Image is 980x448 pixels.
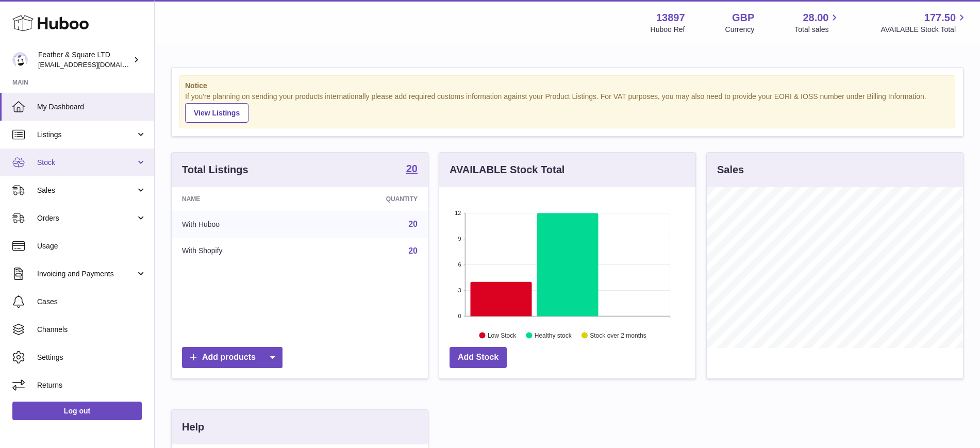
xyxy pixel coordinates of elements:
[794,25,840,35] span: Total sales
[455,210,461,216] text: 12
[717,163,744,177] h3: Sales
[37,158,136,168] span: Stock
[458,236,461,242] text: 9
[37,269,136,279] span: Invoicing and Payments
[37,380,146,390] span: Returns
[458,287,461,293] text: 3
[37,241,146,251] span: Usage
[408,246,418,255] a: 20
[12,52,28,68] img: feathernsquare@gmail.com
[37,297,146,307] span: Cases
[37,353,146,362] span: Settings
[37,213,136,223] span: Orders
[38,60,152,69] span: [EMAIL_ADDRESS][DOMAIN_NAME]
[182,163,248,177] h3: Total Listings
[408,220,418,228] a: 20
[458,313,461,319] text: 0
[172,238,310,264] td: With Shopify
[185,81,950,91] strong: Notice
[37,325,146,335] span: Channels
[803,11,828,25] span: 28.00
[590,331,646,339] text: Stock over 2 months
[535,331,572,339] text: Healthy stock
[38,50,131,70] div: Feather & Square LTD
[651,25,685,35] div: Huboo Ref
[12,402,142,420] a: Log out
[450,163,564,177] h3: AVAILABLE Stock Total
[725,25,755,35] div: Currency
[37,130,136,140] span: Listings
[185,103,248,123] a: View Listings
[37,186,136,195] span: Sales
[172,211,310,238] td: With Huboo
[458,261,461,268] text: 6
[185,92,950,123] div: If you're planning on sending your products internationally please add required customs informati...
[406,163,418,176] a: 20
[37,102,146,112] span: My Dashboard
[794,11,840,35] a: 28.00 Total sales
[172,187,310,211] th: Name
[488,331,517,339] text: Low Stock
[182,420,204,434] h3: Help
[732,11,754,25] strong: GBP
[656,11,685,25] strong: 13897
[924,11,956,25] span: 177.50
[406,163,418,174] strong: 20
[881,25,968,35] span: AVAILABLE Stock Total
[310,187,428,211] th: Quantity
[182,347,283,368] a: Add products
[450,347,507,368] a: Add Stock
[881,11,968,35] a: 177.50 AVAILABLE Stock Total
